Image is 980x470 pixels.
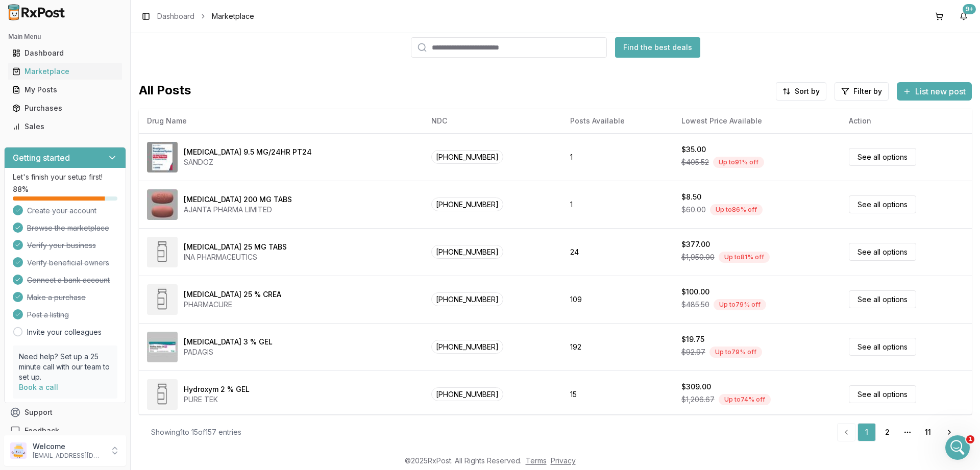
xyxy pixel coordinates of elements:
[431,387,503,401] span: [PHONE_NUMBER]
[175,330,191,347] button: Send a message…
[963,4,976,14] div: 9+
[526,456,547,465] a: Terms
[184,205,292,215] div: AJANTA PHARMA LIMITED
[12,85,118,95] div: My Posts
[27,206,96,216] span: Create your account
[681,252,715,262] span: $1,950.00
[562,109,673,133] th: Posts Available
[966,435,974,443] span: 1
[713,157,764,168] div: Up to 91 % off
[835,82,889,101] button: Filter by
[139,109,423,133] th: Drug Name
[431,150,503,164] span: [PHONE_NUMBER]
[562,133,673,181] td: 1
[681,382,711,392] div: $309.00
[562,323,673,370] td: 192
[431,245,503,259] span: [PHONE_NUMBER]
[184,289,281,300] div: [MEDICAL_DATA] 25 % CREA
[853,86,882,96] span: Filter by
[7,4,26,23] button: go back
[27,327,102,337] a: Invite your colleagues
[48,334,57,342] button: Gif picker
[857,423,876,441] a: 1
[4,100,126,116] button: Purchases
[37,114,196,321] div: WE NEED THE ITEM[PERSON_NAME]PresidentDrug Mart of Millwood[STREET_ADDRESS]Millwood, N.Y. 1054691...
[615,37,700,58] button: Find the best deals
[147,379,178,410] img: Hydroxym 2 % GEL
[12,103,118,113] div: Purchases
[27,258,109,268] span: Verify beneficial owners
[681,144,706,155] div: $35.00
[4,403,126,422] button: Support
[8,23,167,55] div: What exactly do you need me to do with this?
[681,157,709,167] span: $405.52
[147,189,178,220] img: Entacapone 200 MG TABS
[795,86,820,96] span: Sort by
[45,135,188,315] div: [PERSON_NAME] President Drug Mart of Millwood [STREET_ADDRESS] Millwood, N.Y. 10546 914.923.9200(...
[50,5,116,13] h1: [PERSON_NAME]
[157,11,194,21] a: Dashboard
[4,118,126,135] button: Sales
[551,456,576,465] a: Privacy
[849,195,916,213] a: See all options
[562,370,673,418] td: 15
[776,82,826,101] button: Sort by
[27,223,109,233] span: Browse the marketplace
[184,384,250,394] div: Hydroxym 2 % GEL
[878,423,896,441] a: 2
[4,63,126,80] button: Marketplace
[8,114,196,329] div: Richard says…
[8,62,122,81] a: Marketplace
[147,142,178,172] img: Rivastigmine 9.5 MG/24HR PT24
[8,33,122,41] h2: Main Menu
[139,82,191,101] span: All Posts
[919,423,937,441] a: 11
[29,6,45,22] img: Profile image for Manuel
[147,284,178,315] img: Methyl Salicylate 25 % CREA
[4,422,126,440] button: Feedback
[16,69,159,100] div: I contacted the pharmacy waiting on them to get back to me on when the [MEDICAL_DATA] will be shi...
[681,300,709,310] span: $485.50
[681,287,709,297] div: $100.00
[184,300,281,310] div: PHARMACURE
[184,147,312,157] div: [MEDICAL_DATA] 9.5 MG/24HR PT24
[849,290,916,308] a: See all options
[184,157,312,167] div: SANDOZ
[12,48,118,58] div: Dashboard
[837,423,960,441] nav: pagination
[709,347,762,358] div: Up to 79 % off
[27,310,69,320] span: Post a listing
[719,252,770,263] div: Up to 81 % off
[8,44,122,62] a: Dashboard
[13,172,117,182] p: Let's finish your setup first!
[849,385,916,403] a: See all options
[147,237,178,267] img: Diclofenac Potassium 25 MG TABS
[849,338,916,356] a: See all options
[945,435,970,460] iframe: Intercom live chat
[4,4,69,20] img: RxPost Logo
[24,426,59,436] span: Feedback
[673,109,841,133] th: Lowest Price Available
[45,206,170,214] a: [EMAIL_ADDRESS][DOMAIN_NAME]
[681,334,704,344] div: $19.75
[27,240,96,251] span: Verify your business
[423,109,561,133] th: NDC
[19,352,111,382] p: Need help? Set up a 25 minute call with our team to set up.
[431,340,503,354] span: [PHONE_NUMBER]
[714,299,766,310] div: Up to 79 % off
[12,121,118,132] div: Sales
[8,63,167,106] div: I contacted the pharmacy waiting on them to get back to me on when the [MEDICAL_DATA] will be shi...
[681,239,710,250] div: $377.00
[33,452,104,460] p: [EMAIL_ADDRESS][DOMAIN_NAME]
[151,427,241,437] div: Showing 1 to 15 of 157 entries
[841,109,972,133] th: Action
[955,8,972,24] button: 9+
[32,334,40,342] button: Emoji picker
[681,347,705,357] span: $92.97
[27,275,110,285] span: Connect a bank account
[8,63,196,114] div: Manuel says…
[710,204,763,215] div: Up to 86 % off
[562,181,673,228] td: 1
[431,292,503,306] span: [PHONE_NUMBER]
[681,394,715,405] span: $1,206.67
